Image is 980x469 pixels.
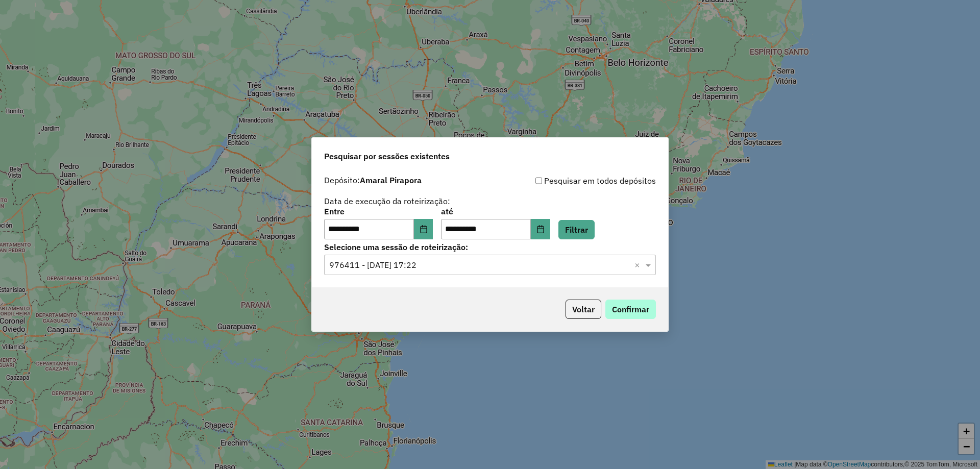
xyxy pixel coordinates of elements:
[324,150,450,162] span: Pesquisar por sessões existentes
[490,175,656,187] div: Pesquisar em todos depósitos
[558,220,595,239] button: Filtrar
[324,205,433,217] label: Entre
[324,241,656,253] label: Selecione uma sessão de roteirização:
[441,205,550,217] label: até
[324,195,450,207] label: Data de execução da roteirização:
[531,219,550,239] button: Choose Date
[360,175,422,185] strong: Amaral Pirapora
[566,300,601,319] button: Voltar
[414,219,433,239] button: Choose Date
[324,174,422,186] label: Depósito:
[605,300,656,319] button: Confirmar
[634,259,643,271] span: Clear all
